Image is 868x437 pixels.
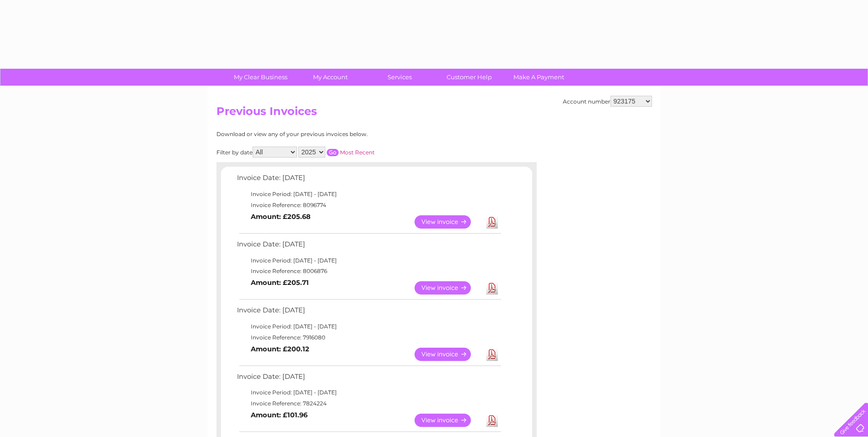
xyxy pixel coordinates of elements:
[235,321,502,332] td: Invoice Period: [DATE] - [DATE]
[415,348,482,361] a: View
[235,255,502,266] td: Invoice Period: [DATE] - [DATE]
[251,213,311,221] b: Amount: £205.68
[216,147,457,158] div: Filter by date
[235,304,502,321] td: Invoice Date: [DATE]
[251,345,309,353] b: Amount: £200.12
[501,69,577,86] a: Make A Payment
[415,281,482,295] a: View
[235,172,502,189] td: Invoice Date: [DATE]
[235,266,502,277] td: Invoice Reference: 8006876
[235,200,502,211] td: Invoice Reference: 8096774
[415,414,482,427] a: View
[235,332,502,343] td: Invoice Reference: 7916080
[235,387,502,398] td: Invoice Period: [DATE] - [DATE]
[216,105,652,122] h2: Previous Invoices
[235,371,502,388] td: Invoice Date: [DATE]
[486,414,498,427] a: Download
[251,279,309,287] b: Amount: £205.71
[563,96,652,107] div: Account number
[431,69,507,86] a: Customer Help
[415,215,482,229] a: View
[486,348,498,361] a: Download
[362,69,437,86] a: Services
[292,69,368,86] a: My Account
[486,281,498,295] a: Download
[223,69,298,86] a: My Clear Business
[251,411,307,419] b: Amount: £101.96
[216,131,457,137] div: Download or view any of your previous invoices below.
[486,215,498,229] a: Download
[235,189,502,200] td: Invoice Period: [DATE] - [DATE]
[235,398,502,409] td: Invoice Reference: 7824224
[235,238,502,255] td: Invoice Date: [DATE]
[340,149,375,156] a: Most Recent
